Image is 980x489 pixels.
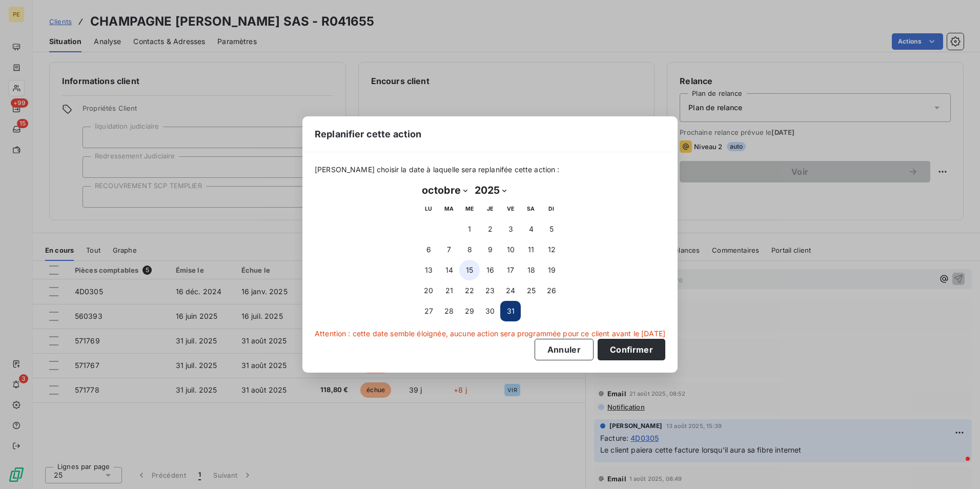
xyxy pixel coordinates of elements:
button: 6 [418,239,439,260]
th: mardi [439,198,459,219]
button: 3 [500,219,521,239]
button: 14 [439,260,459,280]
button: 11 [521,239,541,260]
span: Attention : cette date semble éloignée, aucune action sera programmée pour ce client avant le [DATE] [315,329,665,339]
button: 27 [418,301,439,321]
button: 29 [459,301,480,321]
th: mercredi [459,198,480,219]
button: 5 [541,219,562,239]
button: 25 [521,280,541,301]
button: 19 [541,260,562,280]
button: 10 [500,239,521,260]
th: samedi [521,198,541,219]
button: 18 [521,260,541,280]
button: 22 [459,280,480,301]
button: 15 [459,260,480,280]
span: Replanifier cette action [315,127,422,141]
button: 8 [459,239,480,260]
button: 2 [480,219,500,239]
button: 7 [439,239,459,260]
button: 23 [480,280,500,301]
button: Confirmer [598,339,665,360]
button: 30 [480,301,500,321]
button: 21 [439,280,459,301]
th: dimanche [541,198,562,219]
button: 31 [500,301,521,321]
th: jeudi [480,198,500,219]
button: 9 [480,239,500,260]
button: 17 [500,260,521,280]
button: 20 [418,280,439,301]
th: lundi [418,198,439,219]
span: [PERSON_NAME] choisir la date à laquelle sera replanifée cette action : [315,165,665,175]
button: 26 [541,280,562,301]
iframe: Intercom live chat [945,454,970,479]
button: 16 [480,260,500,280]
button: Annuler [535,339,594,360]
button: 4 [521,219,541,239]
button: 24 [500,280,521,301]
button: 13 [418,260,439,280]
th: vendredi [500,198,521,219]
button: 12 [541,239,562,260]
button: 28 [439,301,459,321]
button: 1 [459,219,480,239]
